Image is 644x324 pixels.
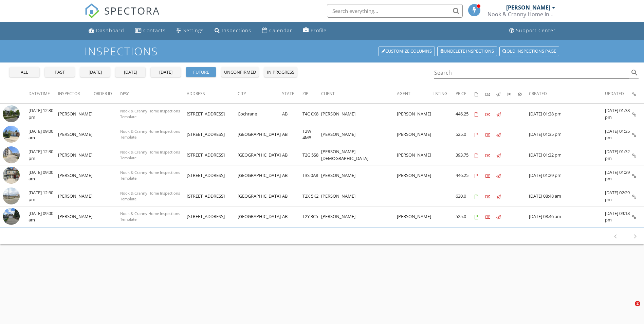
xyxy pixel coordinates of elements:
[397,145,433,165] td: [PERSON_NAME]
[187,145,238,165] td: [STREET_ADDRESS]
[456,124,475,145] td: 525.0
[456,84,475,103] th: Price: Not sorted.
[507,84,518,103] th: Submitted: Not sorted.
[434,67,629,78] input: Search
[187,186,238,206] td: [STREET_ADDRESS]
[83,69,107,76] div: [DATE]
[10,67,39,77] button: all
[29,104,58,124] td: [DATE] 12:30 pm
[238,104,282,124] td: Cochrane
[238,165,282,186] td: [GEOGRAPHIC_DATA]
[321,104,397,124] td: [PERSON_NAME]
[302,186,321,206] td: T2X 5K2
[85,3,99,18] img: The Best Home Inspection Software - Spectora
[529,206,605,227] td: [DATE] 08:46 am
[85,9,160,23] a: SPECTORA
[630,69,639,77] i: search
[120,191,180,201] span: Nook & Cranny Home Inspections Template
[605,206,632,227] td: [DATE] 09:18 pm
[529,165,605,186] td: [DATE] 01:29 pm
[222,27,251,34] div: Inspections
[456,165,475,186] td: 446.25
[327,4,463,18] input: Search everything...
[456,104,475,124] td: 446.25
[3,208,20,225] img: streetview
[3,187,20,204] img: streetview
[529,84,605,103] th: Created: Not sorted.
[605,145,632,165] td: [DATE] 01:32 pm
[58,145,94,165] td: [PERSON_NAME]
[529,91,547,96] span: Created
[433,91,447,96] span: Listing
[174,24,206,37] a: Settings
[120,149,180,160] span: Nook & Cranny Home Inspections Template
[475,84,485,103] th: Agreements signed: Not sorted.
[518,84,529,103] th: Canceled: Not sorted.
[58,104,94,124] td: [PERSON_NAME]
[29,91,50,96] span: Date/Time
[3,167,20,184] img: streetview
[120,129,180,140] span: Nook & Cranny Home Inspections Template
[499,47,559,56] a: Old inspections page
[115,67,145,77] button: [DATE]
[120,84,187,103] th: Desc: Not sorted.
[397,84,433,103] th: Agent: Not sorted.
[321,145,397,165] td: [PERSON_NAME][DEMOGRAPHIC_DATA]
[302,206,321,227] td: T2Y 3C5
[529,145,605,165] td: [DATE] 01:32 pm
[605,165,632,186] td: [DATE] 01:29 pm
[282,104,302,124] td: AB
[621,301,637,317] iframe: Intercom live chat
[94,84,120,103] th: Order ID: Not sorted.
[120,211,180,222] span: Nook & Cranny Home Inspections Template
[187,104,238,124] td: [STREET_ADDRESS]
[456,186,475,206] td: 630.0
[264,67,297,77] button: in progress
[311,27,327,34] div: Profile
[397,165,433,186] td: [PERSON_NAME]
[321,91,335,96] span: Client
[187,84,238,103] th: Address: Not sorted.
[48,69,72,76] div: past
[507,24,558,37] a: Support Center
[238,186,282,206] td: [GEOGRAPHIC_DATA]
[282,186,302,206] td: AB
[259,24,295,37] a: Calendar
[58,91,80,96] span: Inspector
[29,84,58,103] th: Date/Time: Not sorted.
[321,84,397,103] th: Client: Not sorted.
[187,165,238,186] td: [STREET_ADDRESS]
[29,165,58,186] td: [DATE] 09:00 am
[635,301,640,306] span: 2
[151,67,181,77] button: [DATE]
[321,124,397,145] td: [PERSON_NAME]
[516,27,556,34] div: Support Center
[29,145,58,165] td: [DATE] 12:30 pm
[187,124,238,145] td: [STREET_ADDRESS]
[605,91,624,96] span: Updated
[321,165,397,186] td: [PERSON_NAME]
[397,91,410,96] span: Agent
[120,170,180,181] span: Nook & Cranny Home Inspections Template
[186,67,216,77] button: future
[267,69,294,76] div: in progress
[282,91,294,96] span: State
[321,186,397,206] td: [PERSON_NAME]
[58,165,94,186] td: [PERSON_NAME]
[300,24,329,37] a: Profile
[29,186,58,206] td: [DATE] 12:30 pm
[238,91,246,96] span: City
[605,104,632,124] td: [DATE] 01:38 pm
[118,69,143,76] div: [DATE]
[282,165,302,186] td: AB
[153,69,178,76] div: [DATE]
[487,11,555,18] div: Nook & Cranny Home Inspections Ltd.
[506,4,550,11] div: [PERSON_NAME]
[456,145,475,165] td: 393.75
[605,186,632,206] td: [DATE] 02:29 pm
[187,206,238,227] td: [STREET_ADDRESS]
[456,91,466,96] span: Price
[212,24,254,37] a: Inspections
[397,104,433,124] td: [PERSON_NAME]
[3,146,20,163] img: streetview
